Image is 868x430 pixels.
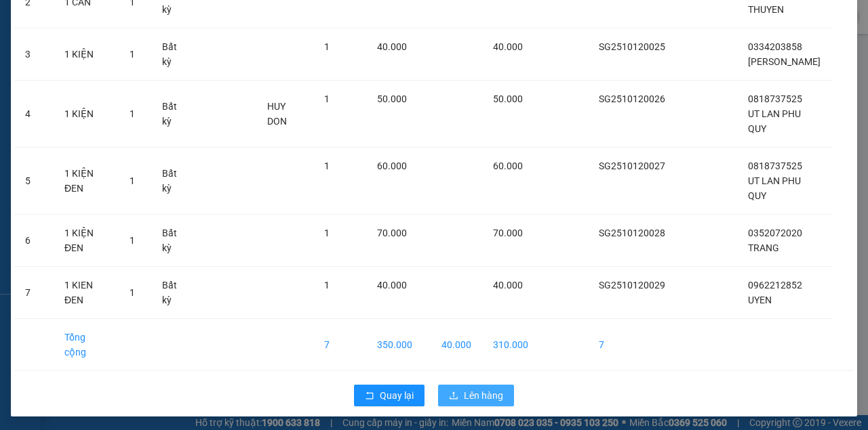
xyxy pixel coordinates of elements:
[324,228,330,238] span: 1
[151,267,197,319] td: Bất kỳ
[151,28,197,81] td: Bất kỳ
[380,388,414,403] span: Quay lại
[130,108,135,119] span: 1
[377,280,407,291] span: 40.000
[377,160,407,171] span: 60.000
[54,267,119,319] td: 1 KIEN ĐEN
[54,148,119,215] td: 1 KIỆN ĐEN
[377,41,407,52] span: 40.000
[464,388,503,403] span: Lên hàng
[748,175,801,201] span: UT LAN PHU QUY
[313,319,366,371] td: 7
[748,56,821,67] span: [PERSON_NAME]
[14,81,54,148] td: 4
[354,385,425,406] button: rollbackQuay lại
[748,295,772,305] span: UYEN
[130,235,135,246] span: 1
[267,101,287,127] span: HUY DON
[366,319,431,371] td: 350.000
[599,228,665,238] span: SG2510120028
[151,215,197,267] td: Bất kỳ
[438,385,514,406] button: uploadLên hàng
[748,41,802,52] span: 0334203858
[130,175,135,186] span: 1
[748,160,802,171] span: 0818737525
[482,319,539,371] td: 310.000
[493,160,523,171] span: 60.000
[377,228,407,238] span: 70.000
[54,215,119,267] td: 1 KIỆN ĐEN
[748,242,779,253] span: TRANG
[377,93,407,104] span: 50.000
[324,280,330,291] span: 1
[493,280,523,291] span: 40.000
[588,319,676,371] td: 7
[54,319,119,371] td: Tổng cộng
[449,391,458,402] span: upload
[599,41,665,52] span: SG2510120025
[130,287,135,298] span: 1
[151,148,197,215] td: Bất kỳ
[493,41,523,52] span: 40.000
[599,160,665,171] span: SG2510120027
[748,108,801,134] span: UT LAN PHU QUY
[365,391,374,402] span: rollback
[130,49,135,60] span: 1
[14,215,54,267] td: 6
[599,93,665,104] span: SG2510120026
[14,28,54,81] td: 3
[54,81,119,148] td: 1 KIỆN
[324,41,330,52] span: 1
[748,93,802,104] span: 0818737525
[748,280,802,291] span: 0962212852
[151,81,197,148] td: Bất kỳ
[748,4,784,15] span: THUYEN
[493,93,523,104] span: 50.000
[599,280,665,291] span: SG2510120029
[493,228,523,238] span: 70.000
[14,267,54,319] td: 7
[54,28,119,81] td: 1 KIỆN
[324,160,330,171] span: 1
[14,148,54,215] td: 5
[324,93,330,104] span: 1
[431,319,482,371] td: 40.000
[748,228,802,238] span: 0352072020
